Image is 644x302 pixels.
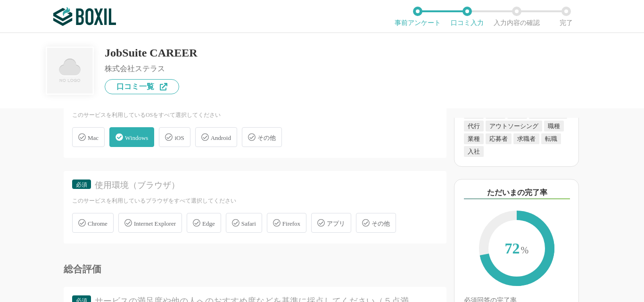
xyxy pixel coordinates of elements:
span: iOS [174,134,184,141]
span: アプリ [327,220,345,227]
div: 応募者 [486,133,512,144]
div: 転職 [541,133,561,144]
span: Internet Explorer [134,220,176,227]
span: 72 [488,220,545,278]
div: 株式会社ステラス [105,65,198,73]
div: 総合評価 [64,264,446,274]
div: 求職者 [513,133,539,144]
span: % [521,245,529,255]
div: このサービスを利用しているOSをすべて選択してください [72,111,438,119]
li: 入力内容の確認 [492,7,541,26]
span: Mac [88,134,99,141]
div: 代行 [464,121,484,131]
div: 使用環境（ブラウザ） [95,180,424,191]
span: Windows [125,134,148,141]
li: 事前アンケート [393,7,442,26]
div: 職種 [544,121,564,131]
li: 完了 [541,7,591,26]
span: 必須 [76,181,87,188]
span: Edge [202,220,215,227]
div: このサービスを利用しているブラウザをすべて選択してください [72,197,438,205]
img: ボクシルSaaS_ロゴ [53,7,116,26]
span: Firefox [282,220,300,227]
div: JobSuite CAREER [105,47,198,58]
span: 口コミ一覧 [116,83,154,90]
span: その他 [372,220,390,227]
div: 業種 [464,133,484,144]
div: ただいまの完了率 [464,187,570,199]
span: Android [211,134,231,141]
span: Chrome [88,220,107,227]
a: 口コミ一覧 [105,79,179,94]
li: 口コミ入力 [442,7,492,26]
div: 入社 [464,146,484,157]
span: その他 [257,134,276,141]
div: アウトソーシング [486,121,542,131]
span: Safari [241,220,256,227]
